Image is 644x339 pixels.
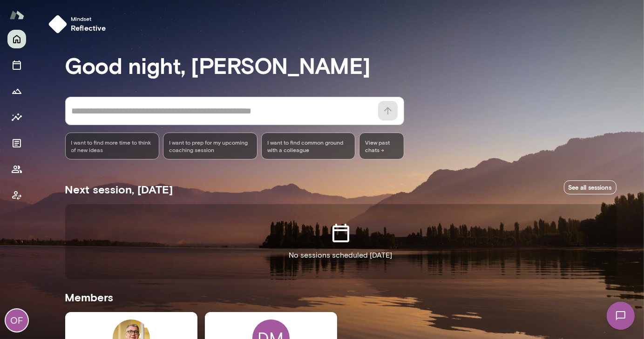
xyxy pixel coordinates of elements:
[71,22,106,33] h6: reflective
[261,133,356,160] div: I want to find common ground with a colleague
[289,250,393,261] p: No sessions scheduled [DATE]
[65,52,617,78] h3: Good night, [PERSON_NAME]
[163,133,258,160] div: I want to prep for my upcoming coaching session
[564,180,617,195] a: See all sessions
[71,139,154,153] span: I want to find more time to think of new ideas
[6,309,28,332] div: OF
[7,30,26,48] button: Home
[267,139,350,153] span: I want to find common ground with a colleague
[7,82,26,100] button: Growth Plan
[7,108,26,126] button: Insights
[7,56,26,74] button: Sessions
[71,15,106,22] span: Mindset
[65,290,617,305] h5: Members
[7,186,26,205] button: Client app
[169,139,251,153] span: I want to prep for my upcoming coaching session
[48,15,67,33] img: mindset
[7,160,26,179] button: Members
[45,11,114,37] button: Mindsetreflective
[65,133,160,160] div: I want to find more time to think of new ideas
[359,133,404,160] span: View past chats ->
[7,134,26,153] button: Documents
[65,182,173,197] h5: Next session, [DATE]
[9,6,24,24] img: Mento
